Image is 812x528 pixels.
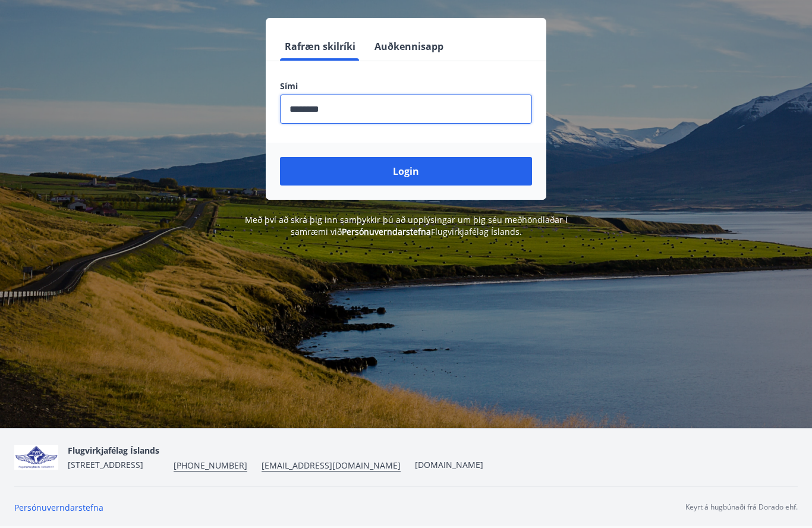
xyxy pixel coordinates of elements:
button: Rafræn skilríki [280,32,360,61]
span: Flugvirkjafélag Íslands [68,445,159,456]
button: Auðkennisapp [370,32,448,61]
span: Með því að skrá þig inn samþykkir þú að upplýsingar um þig séu meðhöndlaðar í samræmi við Flugvir... [245,214,568,237]
a: Persónuverndarstefna [14,502,103,513]
label: Sími [280,80,532,92]
button: Login [280,157,532,186]
p: Keyrt á hugbúnaði frá Dorado ehf. [685,502,798,513]
a: [DOMAIN_NAME] [415,459,483,470]
a: Persónuverndarstefna [342,226,431,237]
img: jfCJGIgpp2qFOvTFfsN21Zau9QV3gluJVgNw7rvD.png [14,445,58,470]
span: [STREET_ADDRESS] [68,459,143,470]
